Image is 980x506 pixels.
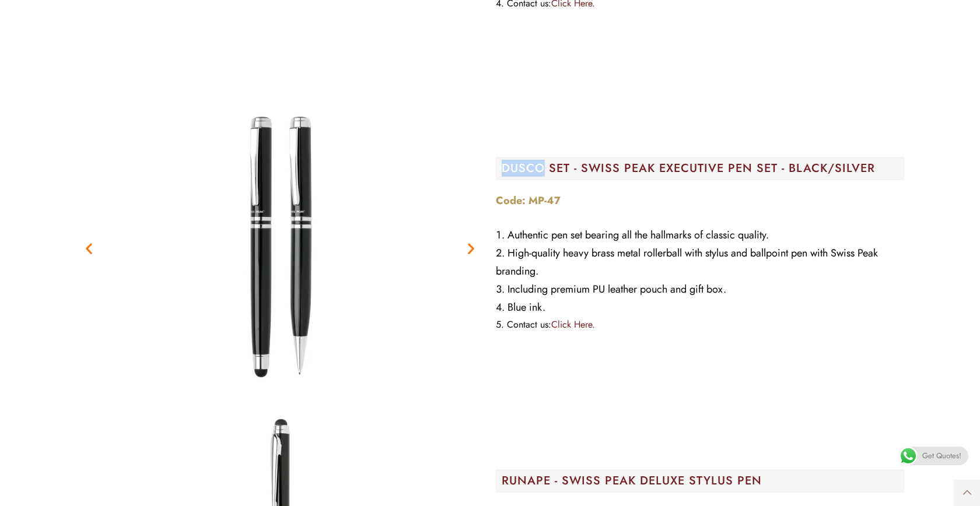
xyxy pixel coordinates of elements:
div: Previous slide [82,241,96,255]
strong: Code: MP-47 [496,193,561,208]
div: Image Carousel [76,103,484,394]
li: High-quality heavy brass metal rollerball with stylus and ballpoint pen with Swiss Peak branding. [496,244,904,280]
li: Including premium PU leather pouch and gift box. [496,280,904,298]
a: Click Here. [551,318,595,331]
li: Blue ink. [496,298,904,317]
li: Contact us: [496,317,904,333]
h2: DUSCO SET - SWISS PEAK EXECUTIVE PEN SET - BLACK/SILVER [502,163,904,174]
span: Get Quotes! [922,447,961,465]
img: P-49-2 [134,103,426,394]
div: 2 / 3 [76,103,484,394]
h2: RUNAPE - SWISS PEAK DELUXE STYLUS PEN [502,475,904,487]
div: Next slide [464,241,478,255]
li: Authentic pen set bearing all the hallmarks of classic quality. [496,226,904,244]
